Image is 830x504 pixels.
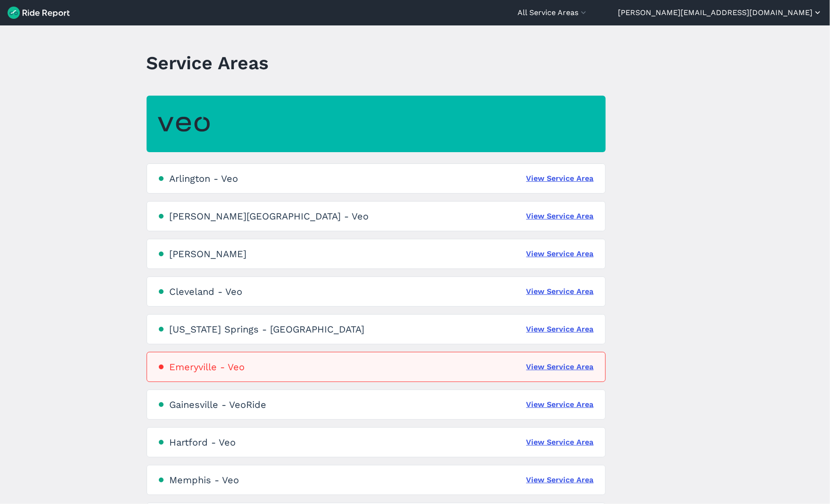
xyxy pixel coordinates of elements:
div: [PERSON_NAME] [170,248,247,260]
a: View Service Area [526,437,594,448]
a: View Service Area [526,211,594,222]
div: [PERSON_NAME][GEOGRAPHIC_DATA] - Veo [170,211,369,222]
a: View Service Area [526,399,594,410]
a: View Service Area [526,324,594,335]
a: View Service Area [526,248,594,260]
div: Hartford - Veo [170,437,236,448]
a: View Service Area [526,286,594,297]
img: Veo [158,111,210,137]
div: [US_STATE] Springs - [GEOGRAPHIC_DATA] [170,324,365,335]
button: All Service Areas [518,7,588,18]
img: Ride Report [8,7,70,19]
h1: Service Areas [147,50,269,76]
div: Emeryville - Veo [170,361,245,373]
button: [PERSON_NAME][EMAIL_ADDRESS][DOMAIN_NAME] [618,7,822,18]
a: View Service Area [526,474,594,486]
div: Cleveland - Veo [170,286,243,297]
div: Memphis - Veo [170,474,239,486]
div: Gainesville - VeoRide [170,399,267,410]
a: View Service Area [526,361,594,373]
a: View Service Area [526,173,594,184]
div: Arlington - Veo [170,173,238,184]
